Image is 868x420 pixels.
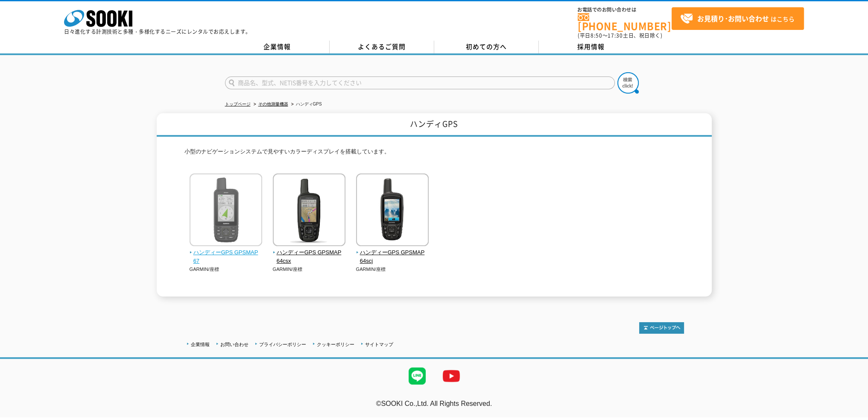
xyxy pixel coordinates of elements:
p: GARMIN/座標 [190,266,263,273]
h1: ハンディGPS [157,113,712,137]
a: 企業情報 [225,41,330,53]
a: ハンディーGPS GPSMAP 64csx [273,240,346,266]
a: [PHONE_NUMBER] [578,13,672,31]
img: YouTube [434,359,468,393]
p: GARMIN/座標 [273,266,346,273]
img: ハンディーGPS GPSMAP 64scj [356,173,429,248]
a: クッキーポリシー [317,342,354,347]
a: 初めての方へ [434,41,539,53]
p: GARMIN/座標 [356,266,429,273]
span: ハンディーGPS GPSMAP 67 [190,248,263,266]
span: ハンディーGPS GPSMAP 64scj [356,248,429,266]
span: (平日 ～ 土日、祝日除く) [578,32,662,39]
span: 8:50 [590,32,602,39]
span: はこちら [680,12,795,25]
a: ハンディーGPS GPSMAP 67 [190,240,263,266]
a: よくあるご質問 [330,41,434,53]
a: トップページ [225,102,251,106]
span: ハンディーGPS GPSMAP 64csx [273,248,346,266]
a: サイトマップ [365,342,393,347]
input: 商品名、型式、NETIS番号を入力してください [225,76,615,89]
p: 小型のナビゲーションシステムで見やすいカラーディスプレイを搭載しています。 [184,147,684,161]
strong: お見積り･お問い合わせ [697,13,769,23]
a: その他測量機器 [258,102,288,106]
a: お見積り･お問い合わせはこちら [672,7,804,30]
a: 採用情報 [539,41,643,53]
img: トップページへ [639,322,684,334]
span: お電話でのお問い合わせは [578,7,672,12]
span: 17:30 [608,32,623,39]
a: テストMail [835,409,868,416]
a: お問い合わせ [220,342,248,347]
img: ハンディーGPS GPSMAP 64csx [273,173,345,248]
a: ハンディーGPS GPSMAP 64scj [356,240,429,266]
p: 日々進化する計測技術と多種・多様化するニーズにレンタルでお応えします。 [64,29,251,34]
li: ハンディGPS [289,100,322,109]
img: LINE [400,359,434,393]
span: 初めての方へ [466,42,507,51]
img: btn_search.png [617,72,639,94]
img: ハンディーGPS GPSMAP 67 [190,173,262,248]
a: プライバシーポリシー [259,342,306,347]
a: 企業情報 [191,342,210,347]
